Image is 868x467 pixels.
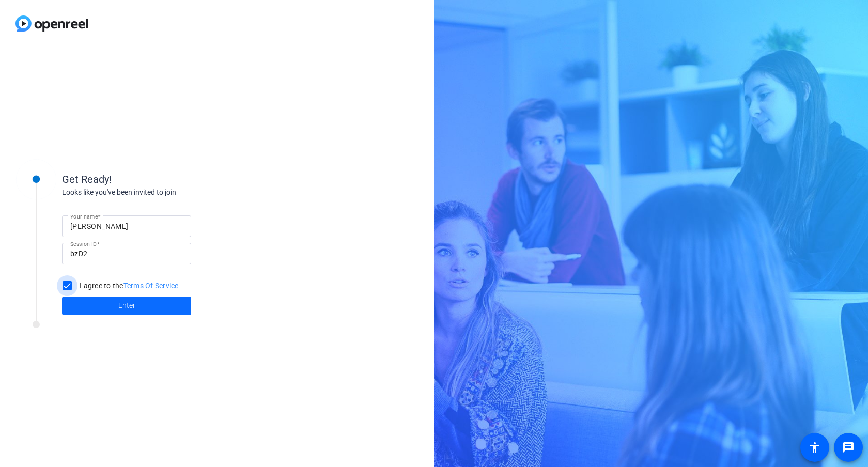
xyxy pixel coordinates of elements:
[78,281,179,291] label: I agree to the
[70,213,98,220] mat-label: Your name
[842,441,855,454] mat-icon: message
[118,300,135,311] span: Enter
[70,241,97,247] mat-label: Session ID
[62,297,191,315] button: Enter
[62,187,269,198] div: Looks like you've been invited to join
[123,282,179,290] a: Terms Of Service
[809,441,821,454] mat-icon: accessibility
[62,172,269,187] div: Get Ready!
